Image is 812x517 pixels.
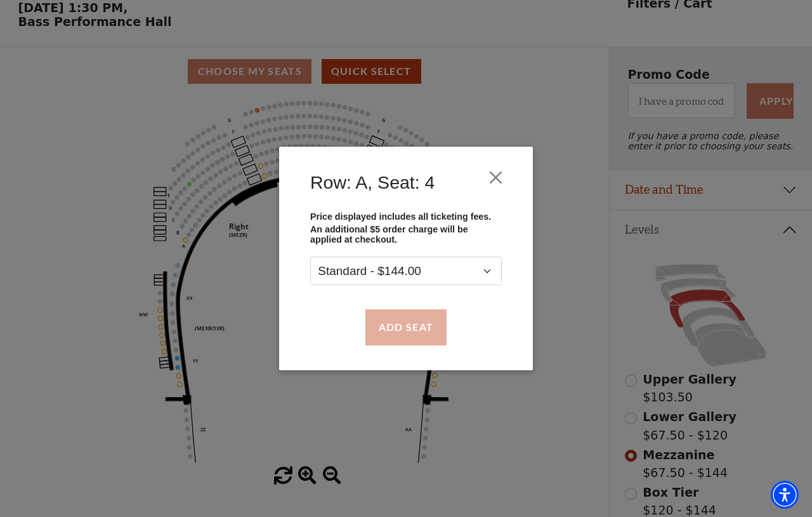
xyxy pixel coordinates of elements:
button: Add Seat [365,309,447,345]
button: Close [484,166,508,190]
h4: Row: A, Seat: 4 [310,171,435,193]
p: Price displayed includes all ticketing fees. [310,211,502,222]
div: Accessibility Menu [771,481,799,509]
p: An additional $5 order charge will be applied at checkout. [310,225,502,245]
